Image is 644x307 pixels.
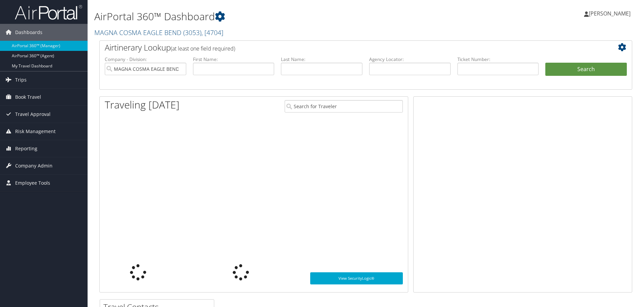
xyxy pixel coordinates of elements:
[105,56,186,63] label: Company - Division:
[15,71,27,88] span: Trips
[201,28,223,37] span: , [ 4704 ]
[545,63,627,76] button: Search
[171,45,235,52] span: (at least one field required)
[15,4,82,20] img: airportal-logo.png
[15,175,50,191] span: Employee Tools
[193,56,275,63] label: First Name:
[584,3,637,24] a: [PERSON_NAME]
[369,56,451,63] label: Agency Locator:
[105,98,180,112] h1: Traveling [DATE]
[281,56,362,63] label: Last Name:
[15,140,37,157] span: Reporting
[15,123,56,140] span: Risk Management
[94,9,456,24] h1: AirPortal 360™ Dashboard
[15,157,53,174] span: Company Admin
[15,106,51,123] span: Travel Approval
[15,24,42,41] span: Dashboards
[285,100,403,113] input: Search for Traveler
[589,10,631,17] span: [PERSON_NAME]
[183,28,201,37] span: ( 3053 )
[94,28,223,37] a: MAGNA COSMA EAGLE BEND
[310,272,403,284] a: View SecurityLogic®
[105,42,582,53] h2: Airtinerary Lookup
[15,89,41,105] span: Book Travel
[457,56,539,63] label: Ticket Number:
